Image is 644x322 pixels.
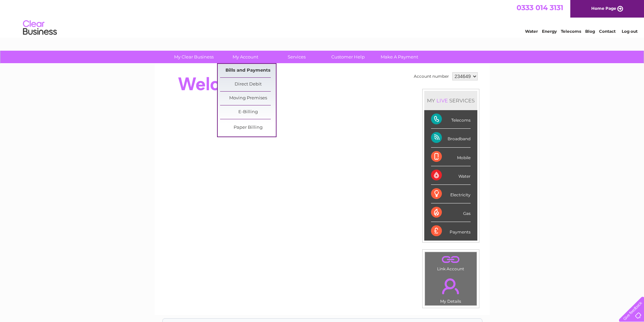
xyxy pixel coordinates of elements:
[585,29,595,34] a: Blog
[320,51,376,63] a: Customer Help
[431,129,471,147] div: Broadband
[431,166,471,185] div: Water
[269,51,325,63] a: Services
[220,78,276,91] a: Direct Debit
[431,222,471,240] div: Payments
[525,29,538,34] a: Water
[435,97,449,104] div: LIVE
[517,3,563,12] a: 0333 014 3131
[425,252,477,273] td: Link Account
[431,110,471,129] div: Telecoms
[163,4,482,33] div: Clear Business is a trading name of Verastar Limited (registered in [GEOGRAPHIC_DATA] No. 3667643...
[166,51,222,63] a: My Clear Business
[431,148,471,166] div: Mobile
[217,51,273,63] a: My Account
[431,185,471,203] div: Electricity
[431,203,471,222] div: Gas
[427,274,475,298] a: .
[220,121,276,134] a: Paper Billing
[622,29,638,34] a: Log out
[412,71,451,82] td: Account number
[427,254,475,266] a: .
[424,91,477,110] div: MY SERVICES
[23,18,57,38] img: logo.png
[599,29,616,34] a: Contact
[425,273,477,306] td: My Details
[220,92,276,105] a: Moving Premises
[542,29,557,34] a: Energy
[372,51,427,63] a: Make A Payment
[220,64,276,77] a: Bills and Payments
[561,29,581,34] a: Telecoms
[220,105,276,119] a: E-Billing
